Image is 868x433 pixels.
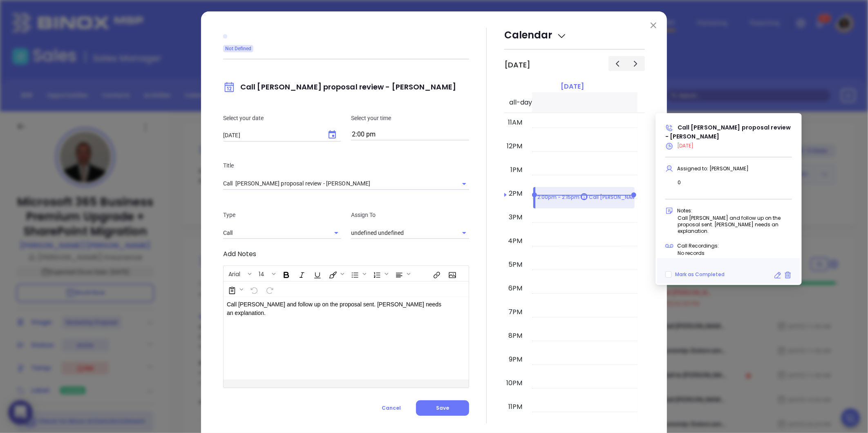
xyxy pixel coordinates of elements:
[223,161,469,170] p: Title
[227,300,448,317] p: Call [PERSON_NAME] and follow up on the proposal sent. [PERSON_NAME] needs an explanation.
[382,404,401,411] span: Cancel
[507,331,524,341] div: 8pm
[507,189,524,199] div: 2pm
[678,179,792,186] p: 0
[416,400,469,416] button: Save
[507,402,524,412] div: 11pm
[223,82,456,92] span: Call [PERSON_NAME] proposal review - [PERSON_NAME]
[224,270,244,276] span: Arial
[224,282,245,296] span: Surveys
[367,400,416,416] button: Cancel
[347,267,368,281] span: Insert Unordered List
[665,123,791,141] span: Call [PERSON_NAME] proposal review - [PERSON_NAME]
[505,378,524,388] div: 10pm
[351,210,469,219] p: Assign To
[505,141,524,151] div: 12pm
[225,44,251,53] span: Not Defined
[459,227,470,239] button: Open
[224,267,253,281] span: Font family
[309,267,324,281] span: Underline
[608,56,627,71] button: Previous day
[436,404,449,411] span: Save
[294,267,309,281] span: Italic
[651,22,656,28] img: close modal
[506,236,524,246] div: 4pm
[507,307,524,317] div: 7pm
[678,250,792,257] p: No records
[224,267,246,281] button: Arial
[325,267,346,281] span: Fill color or set the text color
[504,60,530,69] h2: [DATE]
[351,114,469,123] p: Select your time
[331,227,342,239] button: Open
[223,131,321,139] input: MM/DD/YYYY
[429,267,443,281] span: Insert link
[324,127,340,143] button: Choose date, selected date is Sep 3, 2025
[677,142,694,149] span: [DATE]
[246,282,261,296] span: Undo
[677,207,692,214] span: Notes:
[254,267,277,281] span: Font size
[677,242,719,249] span: Call Recordings:
[223,249,469,259] p: Add Notes
[508,98,532,107] span: all-day
[444,267,459,281] span: Insert Image
[223,210,341,219] p: Type
[223,114,341,123] p: Select your date
[509,165,524,175] div: 1pm
[559,81,586,92] a: [DATE]
[506,118,524,127] div: 11am
[507,260,524,270] div: 5pm
[369,267,390,281] span: Insert Ordered List
[391,267,412,281] span: Align
[504,28,567,42] span: Calendar
[537,193,727,202] p: 2:00pm - 2:15pm Call [PERSON_NAME] proposal review - [PERSON_NAME]
[262,282,276,296] span: Redo
[255,267,271,281] button: 14
[459,178,470,190] button: Open
[278,267,293,281] span: Bold
[675,271,725,278] span: Mark as Completed
[677,165,749,172] span: Assigned to: [PERSON_NAME]
[507,355,524,364] div: 9pm
[626,56,645,71] button: Next day
[507,212,524,222] div: 3pm
[255,270,268,276] span: 14
[678,215,792,234] p: Call [PERSON_NAME] and follow up on the proposal sent. [PERSON_NAME] needs an explanation.
[507,283,524,293] div: 6pm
